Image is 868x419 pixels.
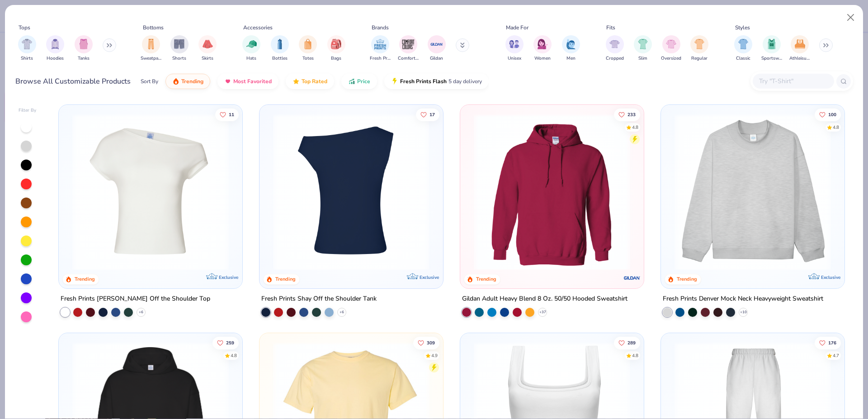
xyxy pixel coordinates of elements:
button: filter button [18,35,36,62]
img: Bottles Image [275,39,285,49]
span: 11 [229,112,235,117]
button: filter button [761,35,782,62]
span: Unisex [508,55,521,62]
button: filter button [734,35,752,62]
button: Like [213,336,239,349]
button: filter button [75,35,93,62]
button: filter button [533,35,552,62]
button: filter button [170,35,189,62]
div: Fresh Prints Denver Mock Neck Heavyweight Sweatshirt [663,293,823,305]
input: Try "T-Shirt" [758,76,828,86]
button: Top Rated [286,74,334,89]
span: Exclusive [821,274,840,280]
img: Hats Image [246,39,257,49]
span: Cropped [606,55,624,62]
div: filter for Sportswear [761,35,782,62]
div: 4.8 [231,352,237,359]
div: Sort By [141,77,158,85]
div: filter for Oversized [661,35,681,62]
span: Exclusive [219,274,238,280]
span: Men [566,55,576,62]
img: f5d85501-0dbb-4ee4-b115-c08fa3845d83 [670,114,835,270]
div: Accessories [243,24,273,32]
img: TopRated.gif [292,78,300,85]
button: filter button [398,35,419,62]
img: Shorts Image [174,39,184,49]
div: Browse All Customizable Products [15,76,131,87]
img: 5716b33b-ee27-473a-ad8a-9b8687048459 [434,114,599,270]
button: filter button [141,35,161,62]
div: filter for Hats [242,35,260,62]
img: Classic Image [738,39,749,49]
span: Hats [246,55,256,62]
div: Bottoms [143,24,164,32]
img: Shirts Image [22,39,32,49]
button: filter button [327,35,345,62]
span: + 6 [139,310,143,315]
span: Sweatpants [141,55,161,62]
div: Gildan Adult Heavy Blend 8 Oz. 50/50 Hooded Sweatshirt [462,293,627,305]
img: Athleisure Image [795,39,805,49]
span: Fresh Prints [370,55,391,62]
img: Sportswear Image [767,39,777,49]
span: Fresh Prints Flash [400,78,447,85]
span: Hoodies [47,55,64,62]
span: Bags [331,55,341,62]
div: Styles [735,24,750,32]
span: Price [357,78,370,85]
img: Slim Image [638,39,648,49]
div: filter for Classic [734,35,752,62]
img: Unisex Image [509,39,519,49]
button: Price [341,74,377,89]
div: 4.9 [431,352,438,359]
img: Men Image [566,39,576,49]
span: Tanks [78,55,90,62]
button: filter button [242,35,260,62]
img: most_fav.gif [224,78,231,85]
img: Hoodies Image [50,39,60,49]
span: Exclusive [420,274,439,280]
span: 233 [627,112,636,117]
button: Trending [165,74,210,89]
button: filter button [271,35,289,62]
button: filter button [198,35,217,62]
button: Like [815,336,841,349]
img: Fresh Prints Image [373,38,387,51]
div: filter for Shirts [18,35,36,62]
span: Bottles [272,55,288,62]
button: Like [614,108,640,121]
span: Shirts [21,55,33,62]
div: filter for Fresh Prints [370,35,391,62]
img: Women Image [538,39,548,49]
span: Athleisure [789,55,810,62]
span: Slim [638,55,647,62]
img: Skirts Image [203,39,213,49]
div: filter for Hoodies [46,35,64,62]
span: 259 [226,340,235,345]
div: filter for Bottles [271,35,289,62]
div: filter for Gildan [428,35,446,62]
div: 4.8 [632,352,638,359]
img: Gildan Image [430,38,443,51]
img: trending.gif [172,78,179,85]
img: flash.gif [391,78,398,85]
div: filter for Cropped [606,35,624,62]
button: filter button [634,35,652,62]
div: Filter By [19,107,37,114]
span: Shorts [172,55,186,62]
span: Regular [691,55,708,62]
button: Like [416,108,439,121]
div: filter for Regular [690,35,708,62]
span: Trending [181,78,203,85]
div: filter for Unisex [505,35,524,62]
div: Fresh Prints Shay Off the Shoulder Tank [261,293,377,305]
span: Classic [736,55,750,62]
span: 289 [627,340,636,345]
img: Tanks Image [79,39,89,49]
span: 100 [828,112,836,117]
div: filter for Men [562,35,580,62]
img: Bags Image [331,39,341,49]
span: Top Rated [302,78,327,85]
div: 4.7 [833,352,839,359]
button: filter button [661,35,681,62]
